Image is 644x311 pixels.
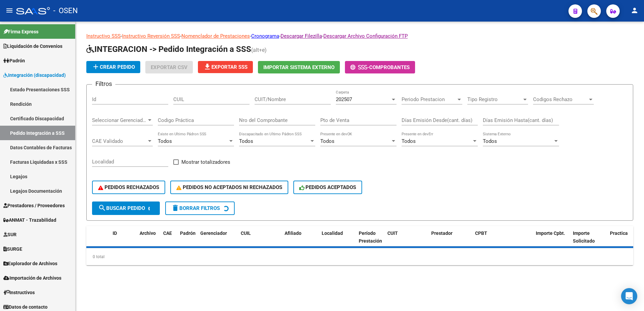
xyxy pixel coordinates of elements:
a: Nomenclador de Prestaciones [181,33,250,39]
button: Exportar SSS [198,61,253,73]
mat-icon: file_download [203,63,211,71]
datatable-header-cell: CUIL [238,226,282,256]
datatable-header-cell: CUIT [385,226,429,256]
span: 202507 [336,96,352,102]
span: Localidad [322,230,343,236]
mat-icon: menu [5,6,13,14]
span: Prestador [431,230,452,236]
span: Practica [610,230,628,236]
span: Todos [239,138,253,144]
span: - [350,64,369,70]
span: Buscar Pedido [98,205,145,211]
span: Codigos Rechazo [533,96,588,102]
span: Exportar SSS [203,64,247,70]
span: CPBT [475,230,487,236]
span: Todos [158,138,172,144]
span: Liquidación de Convenios [3,42,62,50]
button: -Comprobantes [345,61,415,73]
div: 0 total [86,248,633,265]
span: Prestadores / Proveedores [3,202,65,209]
button: Crear Pedido [86,61,140,73]
datatable-header-cell: Archivo [137,226,160,256]
button: PEDIDOS ACEPTADOS [293,181,362,194]
mat-icon: delete [171,204,179,212]
datatable-header-cell: Practica [607,226,631,256]
a: Instructivo SSS [86,33,121,39]
span: Archivo [140,230,156,236]
span: Explorador de Archivos [3,260,57,267]
span: PEDIDOS ACEPTADOS [299,184,356,190]
span: Gerenciador [200,230,227,236]
datatable-header-cell: Prestador [429,226,472,256]
mat-icon: add [92,63,100,71]
datatable-header-cell: Importe Solicitado [570,226,607,256]
a: Descargar Filezilla [281,33,322,39]
span: SUR [3,231,17,238]
a: Cronograma [251,33,279,39]
span: CAE [163,230,172,236]
span: (alt+e) [251,47,267,53]
span: Seleccionar Gerenciador [92,117,147,123]
mat-icon: search [98,204,106,212]
datatable-header-cell: Gerenciador [198,226,238,256]
span: ANMAT - Trazabilidad [3,216,56,224]
datatable-header-cell: Período Prestación [356,226,385,256]
button: Exportar CSV [145,61,193,73]
span: Todos [483,138,497,144]
datatable-header-cell: ID [110,226,137,256]
span: PEDIDOS NO ACEPTADOS NI RECHAZADOS [176,184,282,190]
span: CAE Validado [92,138,147,144]
span: Datos de contacto [3,303,48,311]
a: Instructivo Reversión SSS [122,33,180,39]
p: - - - - - [86,32,633,40]
span: Tipo Registro [467,96,522,102]
span: Importar Sistema Externo [263,64,334,70]
span: SURGE [3,245,22,253]
datatable-header-cell: Localidad [319,226,356,256]
datatable-header-cell: Padrón [177,226,198,256]
span: Borrar Filtros [171,205,220,211]
span: Padrón [3,57,25,64]
span: Periodo Prestacion [402,96,456,102]
span: Instructivos [3,289,35,296]
button: PEDIDOS RECHAZADOS [92,181,165,194]
span: CUIL [241,230,251,236]
span: ID [113,230,117,236]
span: Todos [320,138,334,144]
span: Exportar CSV [151,64,187,70]
span: Todos [402,138,416,144]
div: Open Intercom Messenger [621,288,637,304]
button: Borrar Filtros [165,201,235,215]
datatable-header-cell: Afiliado [282,226,319,256]
span: Importación de Archivos [3,274,61,282]
span: INTEGRACION -> Pedido Integración a SSS [86,44,251,54]
span: Padrón [180,230,196,236]
span: - OSEN [53,3,78,18]
button: PEDIDOS NO ACEPTADOS NI RECHAZADOS [170,181,288,194]
datatable-header-cell: Importe Cpbt. [533,226,570,256]
button: Buscar Pedido [92,201,160,215]
h3: Filtros [92,79,115,89]
button: Importar Sistema Externo [258,61,340,73]
a: Descargar Archivo Configuración FTP [323,33,408,39]
span: CUIT [387,230,398,236]
datatable-header-cell: CAE [160,226,177,256]
span: PEDIDOS RECHAZADOS [98,184,159,190]
span: Importe Cpbt. [536,230,565,236]
mat-icon: person [631,6,639,14]
span: Importe Solicitado [573,230,595,244]
span: Afiliado [285,230,301,236]
datatable-header-cell: CPBT [472,226,533,256]
span: Comprobantes [369,64,410,70]
span: Firma Express [3,28,38,35]
span: Integración (discapacidad) [3,71,66,79]
span: Mostrar totalizadores [181,158,230,166]
span: Período Prestación [359,230,382,244]
span: Crear Pedido [92,64,135,70]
